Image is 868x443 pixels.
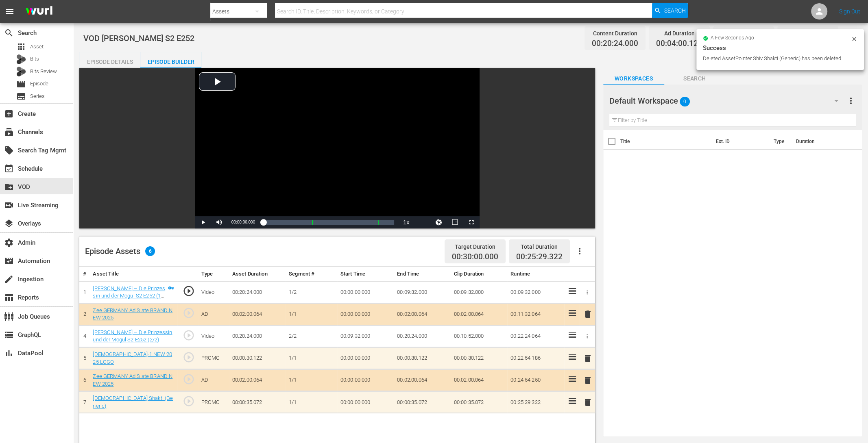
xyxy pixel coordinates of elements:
span: Ingestion [4,274,14,284]
span: Bits Review [30,67,57,76]
td: 00:00:30.122 [229,347,286,369]
td: 00:22:54.186 [507,347,564,369]
td: 4 [79,325,89,347]
td: 1/1 [286,347,337,369]
span: menu [5,7,15,16]
span: Admin [4,238,14,248]
div: Promo Duration [720,28,767,39]
button: Episode Details [79,52,140,68]
a: Zee GERMANY Ad Slate BRAND NEW 2025 [93,373,172,387]
button: delete [583,396,593,408]
button: Picture-in-Picture [447,216,463,228]
td: 00:25:29.322 [507,391,564,413]
td: 00:09:32.000 [337,325,394,347]
button: Mute [211,216,227,228]
button: delete [583,352,593,364]
td: PROMO [198,391,229,413]
td: 2 [79,303,89,325]
th: Runtime [507,267,564,282]
span: 0 [680,93,690,110]
span: Schedule [4,164,14,174]
td: Video [198,325,229,347]
span: VOD [4,182,14,192]
td: 00:02:00.064 [229,369,286,391]
th: Title [620,130,711,153]
a: Sign Out [839,8,860,15]
th: Start Time [337,267,394,282]
span: play_circle_outline [183,351,195,363]
span: delete [583,376,593,385]
span: a few seconds ago [711,35,754,41]
td: 00:00:30.122 [451,347,507,369]
div: Episode Details [79,52,140,72]
a: [PERSON_NAME] – Die Prinzessin und der Mogul S2 E252 (1/2) [93,285,165,306]
button: Search [652,3,688,18]
td: 00:20:24.000 [394,325,450,347]
td: 00:00:35.072 [451,391,507,413]
span: Channels [4,127,14,137]
td: AD [198,303,229,325]
td: 1/1 [286,369,337,391]
span: Overlays [4,219,14,228]
span: Asset [16,42,26,52]
td: 7 [79,391,89,413]
button: Playback Rate [398,216,414,228]
td: 00:02:00.064 [451,369,507,391]
div: Default Workspace [609,89,846,112]
div: Deleted AssetPointer Shiv Shakti (Generic) has been deleted [703,54,849,63]
span: Automation [4,256,14,266]
button: Fullscreen [463,216,480,228]
span: 00:20:24.000 [592,39,638,48]
td: 00:02:00.064 [451,303,507,325]
span: play_circle_outline [183,285,195,297]
td: 00:00:00.000 [337,369,394,391]
span: Series [30,92,45,100]
div: Episode Assets [85,246,155,256]
span: 00:00:00.000 [231,220,255,224]
div: Bits [16,54,26,64]
div: Total Duration [785,28,831,39]
a: Zee GERMANY Ad Slate BRAND NEW 2025 [93,307,172,321]
span: Bits [30,55,39,63]
span: 00:04:00.128 [656,39,702,48]
td: PROMO [198,347,229,369]
td: 00:10:52.000 [451,325,507,347]
span: 00:25:29.322 [516,252,563,261]
td: 00:20:24.000 [229,325,286,347]
span: Reports [4,293,14,302]
span: 00:30:00.000 [452,252,498,262]
span: play_circle_outline [183,329,195,341]
div: Video Player [195,68,480,228]
button: Play [195,216,211,228]
th: Ext. ID [711,130,769,153]
th: Duration [791,130,840,153]
td: 00:02:00.064 [394,369,450,391]
span: Search [4,28,14,38]
span: play_circle_outline [183,395,195,407]
td: 00:09:32.000 [451,281,507,303]
td: 00:00:35.072 [394,391,450,413]
span: delete [583,309,593,319]
span: play_circle_outline [183,373,195,385]
button: Jump To Time [431,216,447,228]
div: Episode Builder [140,52,201,72]
td: 00:00:00.000 [337,303,394,325]
span: Search Tag Mgmt [4,145,14,155]
th: End Time [394,267,450,282]
span: VOD [PERSON_NAME] S2 E252 [83,33,194,43]
span: Search [664,74,725,84]
td: 00:20:24.000 [229,281,286,303]
th: Type [769,130,791,153]
td: 00:00:00.000 [337,281,394,303]
button: delete [583,374,593,386]
td: 1/2 [286,281,337,303]
td: 00:09:32.000 [394,281,450,303]
td: 00:00:00.000 [337,347,394,369]
span: Live Streaming [4,200,14,210]
td: 2/2 [286,325,337,347]
div: Success [703,43,857,53]
div: Ad Duration [656,28,702,39]
div: Total Duration [516,241,563,252]
span: play_circle_outline [183,307,195,319]
span: GraphQL [4,330,14,340]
